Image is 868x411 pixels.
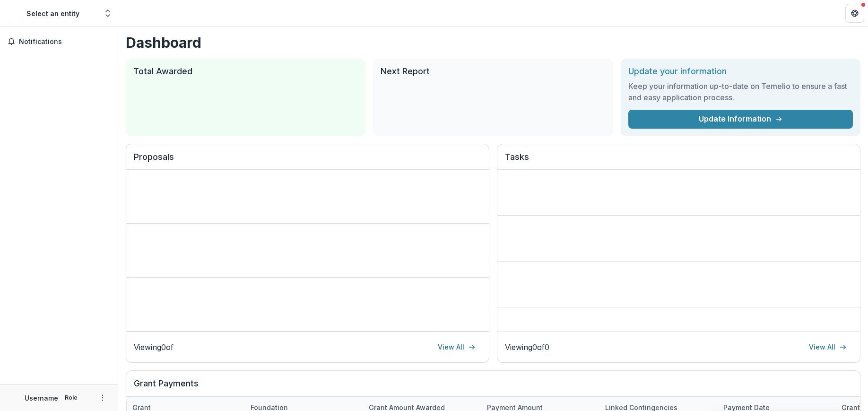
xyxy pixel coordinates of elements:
[101,4,114,23] button: Open entity switcher
[505,152,852,170] h2: Tasks
[26,9,79,18] div: Select an entity
[432,340,481,355] a: View All
[19,38,110,46] span: Notifications
[133,66,358,77] h2: Total Awarded
[381,66,605,77] h2: Next Report
[126,34,860,51] h1: Dashboard
[134,341,174,353] p: Viewing 0 of
[628,110,853,129] a: Update Information
[62,394,80,402] p: Role
[628,80,853,103] h3: Keep your information up-to-date on Temelio to ensure a fast and easy application process.
[25,393,58,403] p: Username
[134,152,481,170] h2: Proposals
[97,392,108,403] button: More
[505,341,549,353] p: Viewing 0 of 0
[134,378,852,396] h2: Grant Payments
[845,4,864,23] button: Get Help
[803,340,852,355] a: View All
[4,34,114,49] button: Notifications
[628,66,853,77] h2: Update your information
